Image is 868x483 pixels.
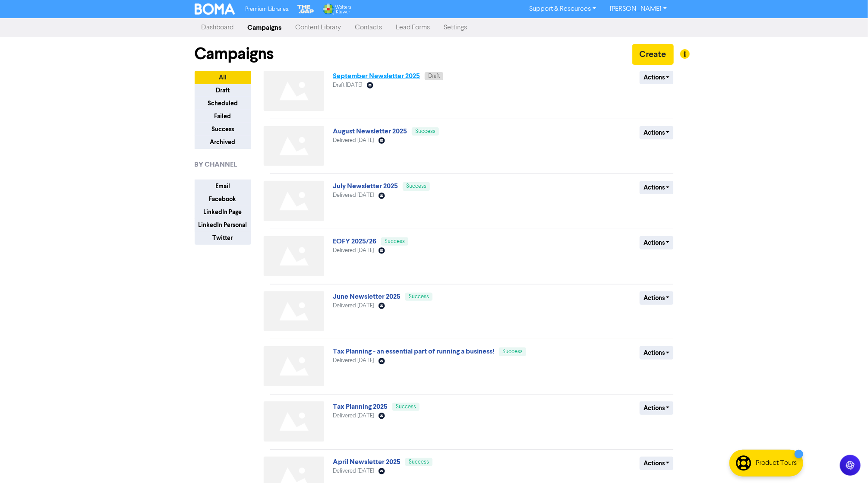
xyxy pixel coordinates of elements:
[195,44,274,64] h1: Campaigns
[409,294,429,300] span: Success
[437,19,474,36] a: Settings
[640,457,674,470] button: Actions
[333,413,374,419] span: Delivered [DATE]
[195,123,251,136] button: Success
[522,2,603,16] a: Support & Resources
[195,218,251,232] button: LinkedIn Personal
[502,349,523,354] span: Success
[195,159,237,170] span: BY CHANNEL
[640,181,674,194] button: Actions
[333,193,374,198] span: Delivered [DATE]
[640,291,674,305] button: Actions
[195,110,251,123] button: Failed
[264,291,324,331] img: Not found
[640,126,674,139] button: Actions
[333,127,407,136] a: August Newsletter 2025
[195,193,251,206] button: Facebook
[322,3,351,15] img: Wolters Kluwer
[333,458,401,466] a: April Newsletter 2025
[348,19,389,36] a: Contacts
[333,82,362,88] span: Draft [DATE]
[195,180,251,193] button: Email
[640,401,674,415] button: Actions
[640,236,674,249] button: Actions
[333,468,374,474] span: Delivered [DATE]
[195,84,251,97] button: Draft
[825,442,868,483] iframe: Chat Widget
[385,239,405,244] span: Success
[241,19,289,36] a: Campaigns
[245,6,289,12] span: Premium Libraries:
[406,183,426,189] span: Success
[333,138,374,143] span: Delivered [DATE]
[296,3,315,15] img: The Gap
[333,292,401,301] a: June Newsletter 2025
[195,3,235,15] img: BOMA Logo
[333,402,388,411] a: Tax Planning 2025
[333,358,374,363] span: Delivered [DATE]
[603,2,673,16] a: [PERSON_NAME]
[195,136,251,149] button: Archived
[264,71,324,111] img: Not found
[195,205,251,219] button: LinkedIn Page
[640,346,674,360] button: Actions
[389,19,437,36] a: Lead Forms
[264,401,324,442] img: Not found
[333,237,376,246] a: EOFY 2025/26
[396,404,416,410] span: Success
[195,71,251,84] button: All
[195,97,251,110] button: Scheduled
[195,231,251,245] button: Twitter
[195,19,241,36] a: Dashboard
[415,129,436,134] span: Success
[333,303,374,309] span: Delivered [DATE]
[264,126,324,166] img: Not found
[333,72,420,80] a: September Newsletter 2025
[289,19,348,36] a: Content Library
[264,236,324,276] img: Not found
[264,346,324,386] img: Not found
[333,248,374,253] span: Delivered [DATE]
[428,73,440,79] span: Draft
[333,347,494,356] a: Tax Planning - an essential part of running a business!
[333,182,398,190] a: July Newsletter 2025
[409,459,429,465] span: Success
[632,44,674,65] button: Create
[264,181,324,221] img: Not found
[640,71,674,84] button: Actions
